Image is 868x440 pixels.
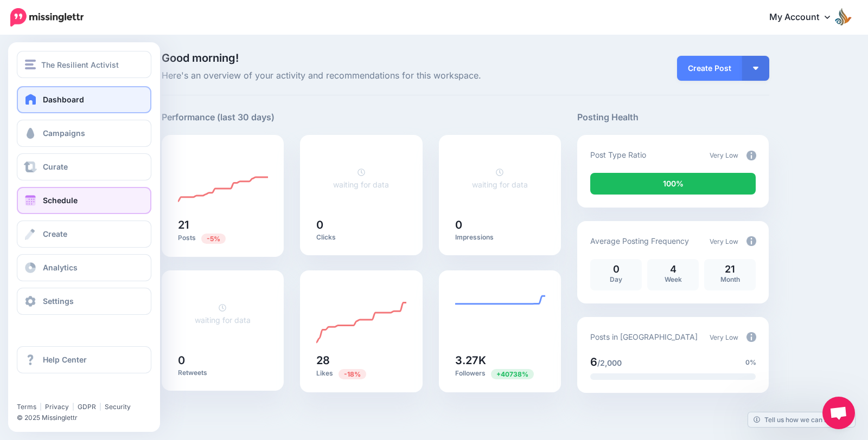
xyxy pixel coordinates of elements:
img: info-circle-grey.png [746,332,756,342]
a: waiting for data [472,167,528,189]
a: Dashboard [17,86,151,113]
p: Retweets [178,368,268,377]
span: Previous period: 34 [339,369,366,379]
img: info-circle-grey.png [746,236,756,246]
h5: Posting Health [577,111,769,124]
span: Analytics [43,263,78,272]
a: Settings [17,288,151,315]
p: 21 [710,264,750,274]
p: Followers [455,368,545,379]
div: 100% of your posts in the last 30 days were manually created (i.e. were not from Drip Campaigns o... [590,173,756,195]
a: My Account [758,4,852,31]
span: Create [43,229,67,238]
span: 6 [590,355,597,368]
span: Day [610,275,622,283]
span: Settings [43,296,74,306]
p: Likes [316,368,406,379]
span: | [40,403,42,411]
p: Impressions [455,233,545,242]
span: | [99,403,101,411]
a: Tell us how we can improve [748,412,855,427]
span: Here's an overview of your activity and recommendations for this workspace. [162,69,561,83]
span: Week [665,275,682,283]
h5: 0 [455,219,545,230]
a: GDPR [78,403,96,411]
a: waiting for data [333,167,389,189]
p: Posts in [GEOGRAPHIC_DATA] [590,331,698,343]
a: Terms [17,403,36,411]
h5: 28 [316,355,406,366]
a: Create [17,221,151,248]
a: Campaigns [17,120,151,147]
a: Analytics [17,254,151,281]
p: Posts [178,233,268,243]
a: Schedule [17,187,151,214]
span: | [72,403,74,411]
a: Open chat [822,397,855,429]
h5: 21 [178,219,268,230]
li: © 2025 Missinglettr [17,412,159,423]
span: Curate [43,162,68,171]
span: Campaigns [43,128,85,138]
img: Missinglettr [10,8,84,27]
iframe: Twitter Follow Button [17,387,101,398]
a: waiting for data [195,303,251,325]
span: Very Low [710,151,738,159]
a: Help Center [17,346,151,373]
p: Post Type Ratio [590,148,646,161]
p: 0 [596,264,636,274]
a: Security [105,403,131,411]
p: Clicks [316,233,406,242]
h5: 0 [178,355,268,366]
button: The Resilient Activist [17,51,151,78]
h5: 0 [316,219,406,230]
span: Very Low [710,237,738,245]
span: Help Center [43,355,87,364]
p: 4 [653,264,693,274]
span: /2,000 [597,358,622,367]
p: Average Posting Frequency [590,235,689,247]
a: Curate [17,153,151,180]
a: Create Post [677,56,742,81]
span: 0% [745,357,756,368]
h5: Performance (last 30 days) [162,111,275,124]
span: Previous period: 8 [491,369,534,379]
span: Schedule [43,196,78,205]
span: Month [720,275,740,283]
span: Previous period: 22 [201,234,226,244]
a: Privacy [45,403,69,411]
img: menu.png [25,60,36,69]
span: Very Low [710,333,738,341]
span: The Resilient Activist [41,59,119,71]
h5: 3.27K [455,355,545,366]
img: info-circle-grey.png [746,151,756,160]
span: Dashboard [43,95,84,104]
span: Good morning! [162,51,239,64]
img: arrow-down-white.png [753,67,758,70]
